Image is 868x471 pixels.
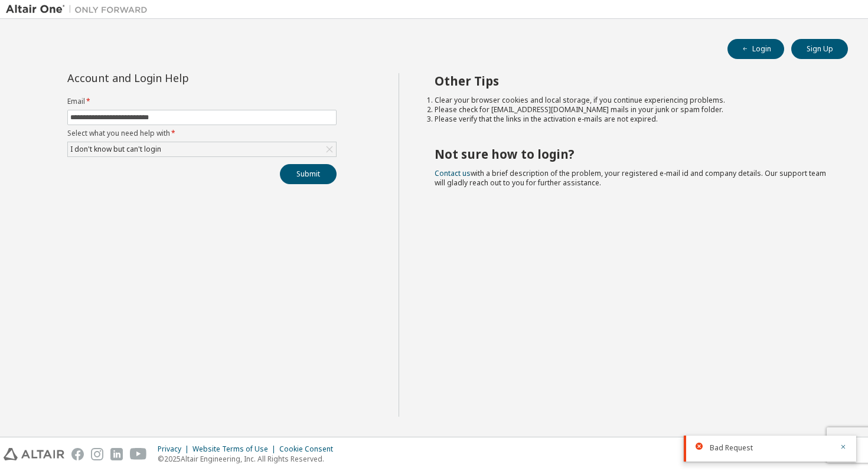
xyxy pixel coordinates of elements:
[158,444,192,454] div: Privacy
[435,105,827,115] li: Please check for [EMAIL_ADDRESS][DOMAIN_NAME] mails in your junk or spam folder.
[67,97,337,106] label: Email
[4,448,64,460] img: altair_logo.svg
[727,39,784,59] button: Login
[435,168,826,188] span: with a brief description of the problem, your registered e-mail id and company details. Our suppo...
[71,448,84,460] img: facebook.svg
[6,4,154,15] img: Altair One
[91,448,103,460] img: instagram.svg
[158,454,340,464] p: © 2025 Altair Engineering, Inc. All Rights Reserved.
[110,448,123,460] img: linkedin.svg
[435,146,827,162] h2: Not sure how to login?
[68,143,163,156] div: I don't know but can't login
[67,129,337,138] label: Select what you need help with
[791,39,848,59] button: Sign Up
[435,168,471,178] a: Contact us
[192,444,279,454] div: Website Terms of Use
[435,115,827,124] li: Please verify that the links in the activation e-mails are not expired.
[280,164,337,184] button: Submit
[435,73,827,89] h2: Other Tips
[279,444,340,454] div: Cookie Consent
[710,443,753,453] span: Bad Request
[435,96,827,105] li: Clear your browser cookies and local storage, if you continue experiencing problems.
[68,142,336,156] div: I don't know but can't login
[130,448,147,460] img: youtube.svg
[67,73,283,83] div: Account and Login Help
